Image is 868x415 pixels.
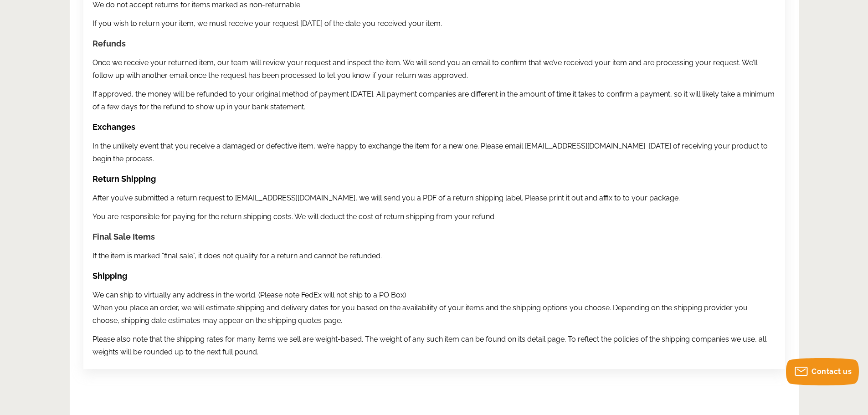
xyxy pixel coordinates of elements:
[92,174,156,184] span: Return Shipping
[92,212,496,221] span: You are responsible for paying for the return shipping costs. We will deduct the cost of return s...
[92,19,442,28] span: If you wish to return your item, we must receive your request [DATE] of the date you received you...
[92,58,758,80] span: Once we receive your returned item, our team will review your request and inspect the item. We wi...
[92,142,768,163] span: In the unlikely event that you receive a damaged or defective item, we’re happy to exchange the i...
[92,303,748,325] span: When you place an order, we will estimate shipping and delivery dates for you based on the availa...
[92,122,135,132] span: Exchanges
[786,358,859,385] button: Contact us
[92,335,766,356] span: Please also note that the shipping rates for many items we sell are weight-based. The weight of a...
[92,251,382,260] span: If the item is marked “final sale”, it does not qualify for a return and cannot be refunded.
[92,271,127,281] strong: Shipping
[92,0,302,9] span: We do not accept returns for items marked as non-returnable.
[92,194,680,202] span: After you’ve submitted a return request to [EMAIL_ADDRESS][DOMAIN_NAME], we will send you a PDF o...
[92,291,406,299] span: We can ship to virtually any address in the world. (Please note FedEx will not ship to a PO Box)
[92,39,126,48] strong: Refunds
[92,90,775,111] span: If approved, the money will be refunded to your original method of payment [DATE]. All payment co...
[812,367,852,376] span: Contact us
[92,232,155,241] strong: Final Sale Items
